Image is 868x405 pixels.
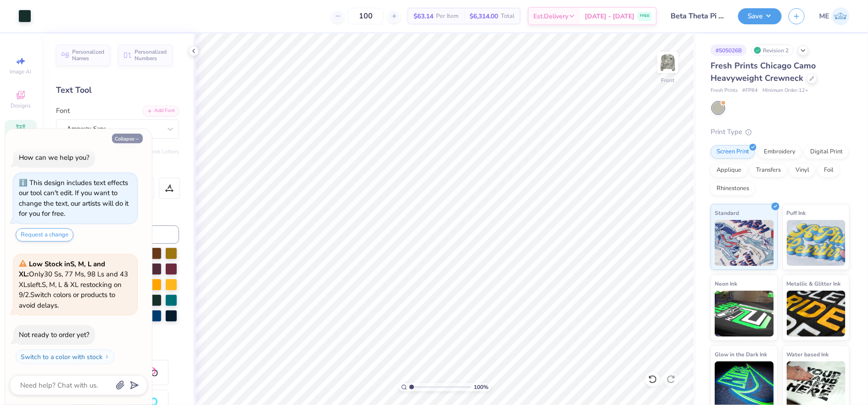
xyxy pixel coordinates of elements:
span: Per Item [436,11,459,21]
a: ME [819,7,850,25]
span: 100 % [474,383,488,391]
span: Total [501,11,515,21]
span: Neon Ink [715,279,737,288]
span: ME [819,11,829,22]
div: Revision 2 [751,45,794,56]
span: # FP84 [742,87,758,95]
div: Screen Print [711,145,755,159]
div: Vinyl [790,163,815,177]
div: # 505026B [711,45,747,56]
div: Front [661,76,675,84]
img: Standard [715,220,774,266]
span: Metallic & Glitter Ink [787,279,841,288]
button: Collapse [112,134,143,143]
span: Est. Delivery [533,11,568,21]
input: – – [348,8,384,24]
div: Applique [711,163,747,177]
input: Untitled Design [664,7,731,25]
div: Embroidery [758,145,801,159]
img: Front [659,53,677,72]
span: Only 30 Ss, 77 Ms, 98 Ls and 43 XLs left. S, M, L & XL restocking on 9/2. Switch colors or produc... [19,259,128,310]
span: FREE [640,13,650,19]
div: Print Type [711,127,850,137]
span: Minimum Order: 12 + [762,87,808,95]
div: This design includes text effects our tool can't edit. If you want to change the text, our artist... [19,178,129,219]
span: Fresh Prints [711,87,738,95]
span: $6,314.00 [470,11,498,21]
div: Not ready to order yet? [19,330,90,339]
div: How can we help you? [19,153,90,162]
span: Personalized Numbers [134,49,167,62]
span: Standard [715,208,739,218]
img: Switch to a color with stock [104,354,110,360]
label: Font [56,106,70,116]
span: $63.14 [414,11,433,21]
span: Designs [11,102,31,109]
div: Digital Print [804,145,849,159]
span: Glow in the Dark Ink [715,349,767,359]
strong: Low Stock in S, M, L and XL : [19,259,105,279]
button: Request a change [16,228,73,242]
div: Rhinestones [711,182,755,196]
span: [DATE] - [DATE] [585,11,634,21]
div: Foil [818,163,840,177]
span: Water based Ink [787,349,829,359]
span: Puff Ink [787,208,806,218]
div: Transfers [750,163,787,177]
button: Save [738,8,782,24]
div: Text Tool [56,84,179,96]
span: Fresh Prints Chicago Camo Heavyweight Crewneck [711,60,816,84]
span: Image AI [10,68,32,75]
img: Maria Espena [832,7,850,25]
span: Personalized Names [72,49,105,62]
img: Metallic & Glitter Ink [787,291,846,337]
button: Switch to a color with stock [16,349,115,364]
img: Neon Ink [715,291,774,337]
img: Puff Ink [787,220,846,266]
div: Add Font [143,106,179,116]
